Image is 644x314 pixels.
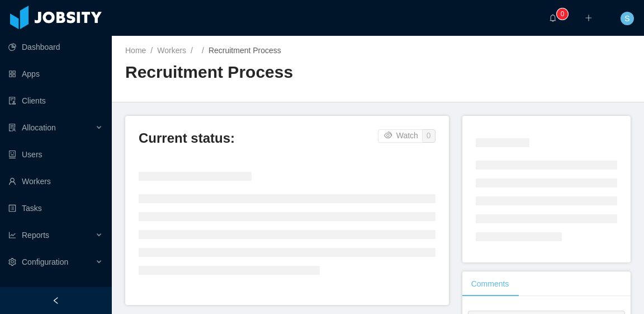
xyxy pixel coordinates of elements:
[8,258,16,266] i: icon: setting
[22,231,49,240] span: Reports
[157,46,186,55] a: Workers
[8,36,103,58] a: icon: pie-chartDashboard
[549,14,557,22] i: icon: bell
[8,63,103,85] a: icon: appstoreApps
[624,12,629,25] span: S
[8,197,103,219] a: icon: profileTasks
[125,46,146,55] a: Home
[8,124,16,132] i: icon: solution
[22,123,56,132] span: Allocation
[8,90,103,112] a: icon: auditClients
[125,61,378,84] h2: Recruitment Process
[557,8,568,20] sup: 0
[8,231,16,239] i: icon: line-chart
[8,170,103,193] a: icon: userWorkers
[139,129,378,147] h3: Current status:
[191,46,193,55] span: /
[8,143,103,166] a: icon: robotUsers
[462,271,518,297] div: Comments
[209,46,281,55] span: Recruitment Process
[202,46,204,55] span: /
[422,129,435,143] button: 0
[150,46,153,55] span: /
[22,257,68,266] span: Configuration
[585,14,593,22] i: icon: plus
